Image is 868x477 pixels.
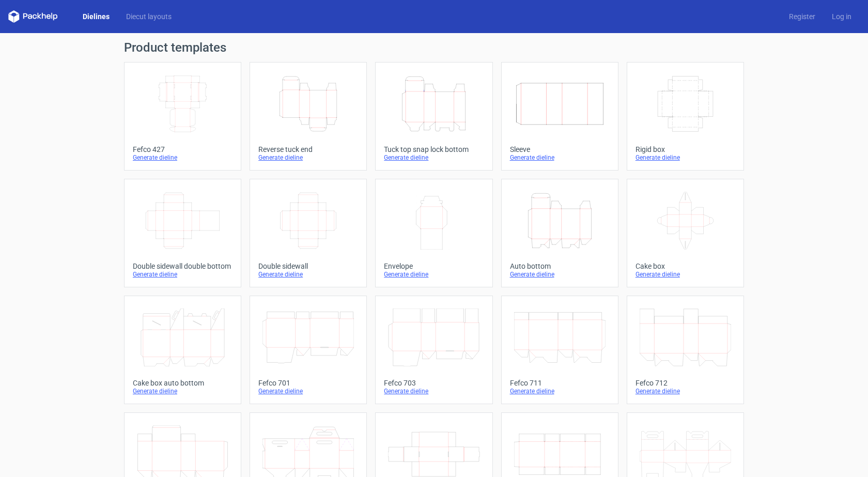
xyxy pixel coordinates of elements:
div: Generate dieline [384,153,484,162]
a: Log in [824,11,860,22]
a: Cake box auto bottomGenerate dieline [124,296,241,404]
a: EnvelopeGenerate dieline [375,179,492,287]
a: Reverse tuck endGenerate dieline [250,62,367,171]
div: Generate dieline [133,153,233,162]
a: Dielines [74,11,118,22]
div: Fefco 712 [636,379,735,387]
a: Cake boxGenerate dieline [627,179,744,287]
div: Generate dieline [510,153,610,162]
a: Register [781,11,824,22]
div: Reverse tuck end [258,145,358,153]
div: Generate dieline [510,387,610,395]
div: Fefco 701 [258,379,358,387]
a: Auto bottomGenerate dieline [501,179,618,287]
a: Double sidewall double bottomGenerate dieline [124,179,241,287]
div: Cake box auto bottom [133,379,233,387]
a: Rigid boxGenerate dieline [627,62,744,171]
div: Fefco 711 [510,379,610,387]
div: Generate dieline [636,387,735,395]
div: Double sidewall double bottom [133,262,233,270]
div: Generate dieline [133,387,233,395]
a: Fefco 703Generate dieline [375,296,492,404]
div: Fefco 427 [133,145,233,153]
h1: Product templates [124,41,744,54]
a: Fefco 427Generate dieline [124,62,241,171]
a: SleeveGenerate dieline [501,62,618,171]
div: Generate dieline [133,270,233,279]
div: Generate dieline [384,270,484,279]
div: Cake box [636,262,735,270]
a: Fefco 712Generate dieline [627,296,744,404]
div: Generate dieline [258,153,358,162]
div: Fefco 703 [384,379,484,387]
a: Fefco 701Generate dieline [250,296,367,404]
div: Envelope [384,262,484,270]
div: Tuck top snap lock bottom [384,145,484,153]
div: Generate dieline [636,270,735,279]
div: Auto bottom [510,262,610,270]
div: Double sidewall [258,262,358,270]
div: Rigid box [636,145,735,153]
div: Generate dieline [258,270,358,279]
div: Generate dieline [636,153,735,162]
div: Generate dieline [510,270,610,279]
a: Fefco 711Generate dieline [501,296,618,404]
div: Generate dieline [384,387,484,395]
a: Double sidewallGenerate dieline [250,179,367,287]
a: Diecut layouts [118,11,180,22]
div: Sleeve [510,145,610,153]
div: Generate dieline [258,387,358,395]
a: Tuck top snap lock bottomGenerate dieline [375,62,492,171]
